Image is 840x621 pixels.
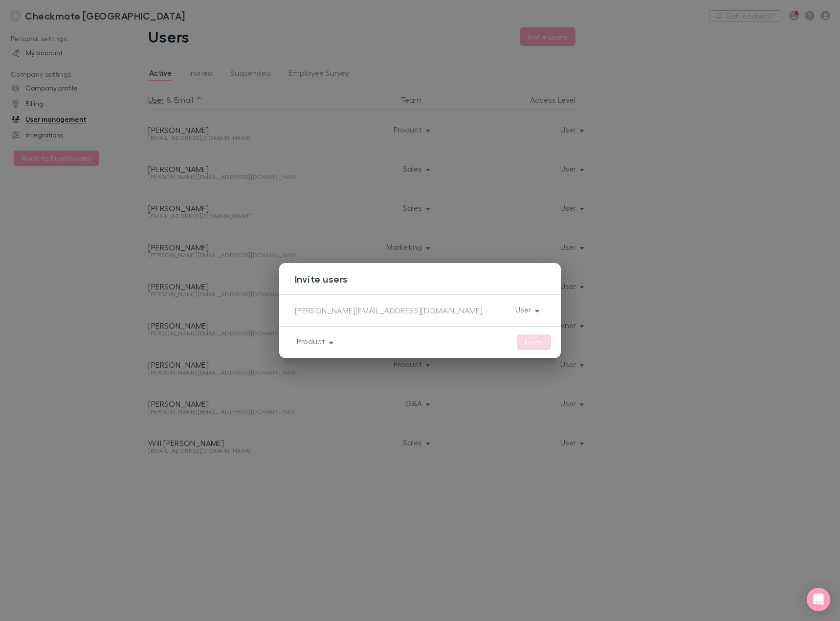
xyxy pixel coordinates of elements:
button: Product [289,334,339,348]
button: Invite [517,334,551,350]
button: User [508,303,545,316]
div: Open Intercom Messenger [807,588,830,611]
div: Enter email (separate emails using a comma) [295,303,508,318]
h3: Invite users [295,273,561,285]
textarea: [PERSON_NAME][EMAIL_ADDRESS][DOMAIN_NAME] [295,305,508,316]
